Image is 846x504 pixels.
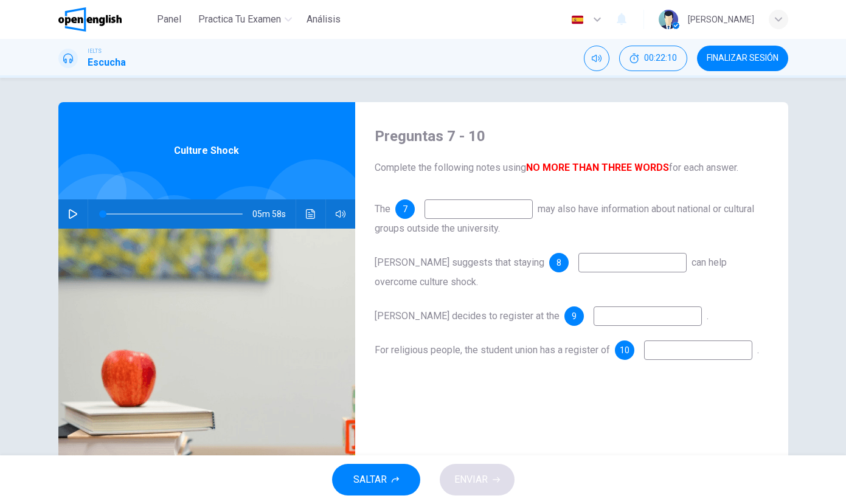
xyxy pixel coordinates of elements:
[375,257,544,268] span: [PERSON_NAME] suggests that staying
[556,258,561,267] span: 8
[174,143,239,158] span: Culture Shock
[301,199,321,229] button: Haz clic para ver la transcripción del audio
[150,9,189,30] button: Panel
[707,310,709,322] span: .
[88,55,126,70] h1: Escucha
[193,9,297,30] button: Practica tu examen
[307,12,341,27] span: Análisis
[570,15,585,24] img: es
[572,312,577,320] span: 9
[375,203,754,234] span: may also have information about national or cultural groups outside the university.
[619,46,687,71] div: Ocultar
[526,162,669,173] b: NO MORE THAN THREE WORDS
[157,12,181,27] span: Panel
[375,344,610,356] span: For religious people, the student union has a register of
[619,46,687,71] button: 00:22:10
[620,346,629,354] span: 10
[757,344,759,356] span: .
[375,126,769,146] h4: Preguntas 7 - 10
[198,12,281,27] span: Practica tu examen
[302,9,345,30] button: Análisis
[584,46,609,71] div: Silenciar
[644,54,677,63] span: 00:22:10
[707,54,778,63] span: FINALIZAR SESIÓN
[659,10,678,29] img: Profile picture
[58,7,150,32] a: OpenEnglish logo
[403,205,407,213] span: 7
[697,46,788,71] button: FINALIZAR SESIÓN
[252,199,296,229] span: 05m 58s
[688,12,754,27] div: [PERSON_NAME]
[58,7,122,32] img: OpenEnglish logo
[353,471,387,488] span: SALTAR
[375,161,769,175] span: Complete the following notes using for each answer.
[332,464,420,495] button: SALTAR
[88,47,102,55] span: IELTS
[375,203,390,215] span: The
[375,310,560,322] span: [PERSON_NAME] decides to register at the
